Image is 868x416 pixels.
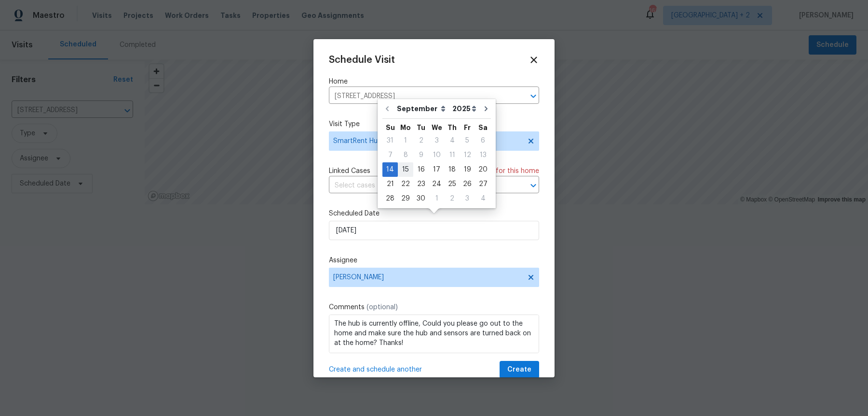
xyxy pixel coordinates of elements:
[529,55,539,65] span: Close
[382,148,398,162] div: Sun Sep 07 2025
[460,191,475,206] div: Fri Oct 03 2025
[413,133,429,148] div: Tue Sep 02 2025
[445,134,460,147] div: 4
[382,163,398,176] div: 14
[386,124,395,131] abbr: Sunday
[380,99,394,118] button: Go to previous month
[398,162,413,177] div: Mon Sep 15 2025
[429,177,445,191] div: 24
[329,221,539,240] input: M/D/YYYY
[329,256,539,265] label: Assignee
[382,162,398,177] div: Sun Sep 14 2025
[448,124,457,131] abbr: Thursday
[475,148,491,162] div: Sat Sep 13 2025
[413,148,429,162] div: 9
[382,148,398,162] div: 7
[445,191,460,206] div: Thu Oct 02 2025
[382,134,398,147] div: 31
[333,136,521,146] span: SmartRent Hub Offline
[398,148,413,162] div: 8
[398,148,413,162] div: Mon Sep 08 2025
[413,177,429,191] div: 23
[460,162,475,177] div: Fri Sep 19 2025
[460,148,475,162] div: Fri Sep 12 2025
[429,191,445,206] div: Wed Oct 01 2025
[445,133,460,148] div: Thu Sep 04 2025
[329,178,512,193] input: Select cases
[413,162,429,177] div: Tue Sep 16 2025
[460,148,475,162] div: 12
[432,124,442,131] abbr: Wednesday
[429,177,445,191] div: Wed Sep 24 2025
[429,163,445,176] div: 17
[475,148,491,162] div: 13
[398,163,413,176] div: 15
[329,209,539,218] label: Scheduled Date
[460,134,475,147] div: 5
[527,179,540,192] button: Open
[329,315,539,353] textarea: The hub is currently offline, Could you please go out to the home and make sure the hub and senso...
[475,192,491,205] div: 4
[429,148,445,162] div: Wed Sep 10 2025
[329,89,512,104] input: Enter in an address
[450,101,479,116] select: Year
[460,192,475,205] div: 3
[445,177,460,191] div: 25
[445,177,460,191] div: Thu Sep 25 2025
[398,192,413,205] div: 29
[413,192,429,205] div: 30
[413,163,429,176] div: 16
[507,364,531,376] span: Create
[382,192,398,205] div: 28
[329,302,539,312] label: Comments
[333,273,522,281] span: [PERSON_NAME]
[475,163,491,176] div: 20
[329,365,422,374] span: Create and schedule another
[413,177,429,191] div: Tue Sep 23 2025
[475,177,491,191] div: Sat Sep 27 2025
[329,77,539,86] label: Home
[475,133,491,148] div: Sat Sep 06 2025
[445,148,460,162] div: 11
[413,134,429,147] div: 2
[398,134,413,147] div: 1
[400,124,411,131] abbr: Monday
[382,177,398,191] div: Sun Sep 21 2025
[398,177,413,191] div: Mon Sep 22 2025
[475,162,491,177] div: Sat Sep 20 2025
[398,191,413,206] div: Mon Sep 29 2025
[445,148,460,162] div: Thu Sep 11 2025
[417,124,425,131] abbr: Tuesday
[398,133,413,148] div: Mon Sep 01 2025
[445,192,460,205] div: 2
[475,191,491,206] div: Sat Oct 04 2025
[464,124,471,131] abbr: Friday
[460,163,475,176] div: 19
[329,166,370,176] span: Linked Cases
[382,133,398,148] div: Sun Aug 31 2025
[382,177,398,191] div: 21
[475,177,491,191] div: 27
[429,148,445,162] div: 10
[460,177,475,191] div: Fri Sep 26 2025
[460,177,475,191] div: 26
[460,133,475,148] div: Fri Sep 05 2025
[413,148,429,162] div: Tue Sep 09 2025
[445,162,460,177] div: Thu Sep 18 2025
[429,134,445,147] div: 3
[527,89,540,103] button: Open
[475,134,491,147] div: 6
[479,99,493,118] button: Go to next month
[429,192,445,205] div: 1
[329,119,539,129] label: Visit Type
[413,191,429,206] div: Tue Sep 30 2025
[329,55,395,65] span: Schedule Visit
[382,191,398,206] div: Sun Sep 28 2025
[394,101,450,116] select: Month
[478,124,488,131] abbr: Saturday
[429,133,445,148] div: Wed Sep 03 2025
[500,361,539,379] button: Create
[366,304,398,311] span: (optional)
[429,162,445,177] div: Wed Sep 17 2025
[398,177,413,191] div: 22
